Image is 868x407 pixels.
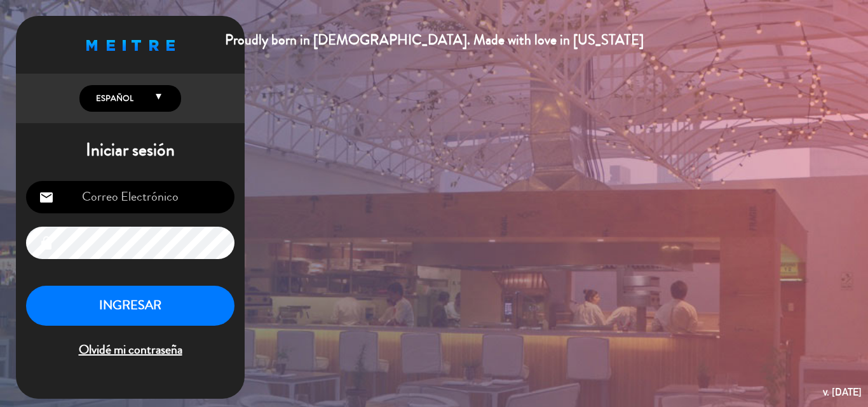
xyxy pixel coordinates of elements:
i: lock [39,236,54,251]
span: Olvidé mi contraseña [26,340,234,361]
span: Español [93,92,133,105]
h1: Iniciar sesión [16,140,245,161]
button: INGRESAR [26,286,234,326]
input: Correo Electrónico [26,181,234,213]
i: email [39,190,54,205]
div: v. [DATE] [823,384,862,401]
